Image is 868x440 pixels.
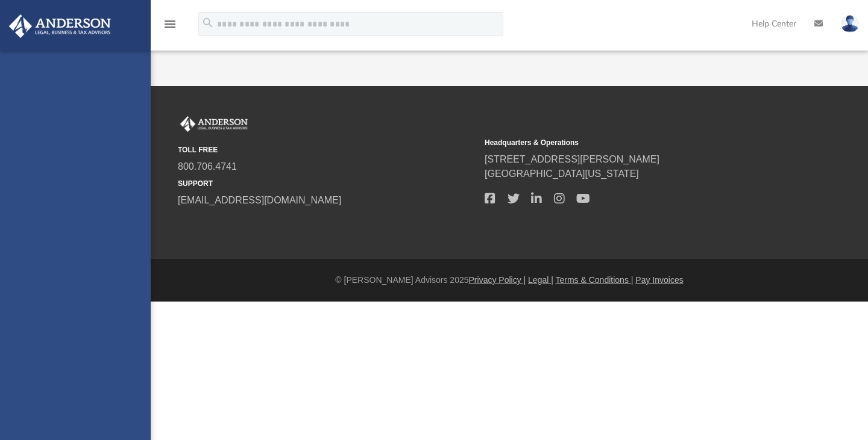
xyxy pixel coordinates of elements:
small: TOLL FREE [178,144,476,155]
small: Headquarters & Operations [485,137,783,148]
a: 800.706.4741 [178,161,237,172]
img: Anderson Advisors Platinum Portal [178,116,250,132]
a: [GEOGRAPHIC_DATA][US_STATE] [485,169,639,179]
img: Anderson Advisors Platinum Portal [5,14,115,38]
a: [EMAIL_ADDRESS][DOMAIN_NAME] [178,195,341,205]
a: Privacy Policy | [469,275,526,285]
small: SUPPORT [178,178,476,189]
i: search [201,16,215,29]
a: Pay Invoices [635,275,683,285]
i: menu [163,17,177,31]
a: [STREET_ADDRESS][PERSON_NAME] [485,154,659,164]
img: User Pic [841,15,859,33]
a: menu [163,23,177,31]
a: Legal | [528,275,553,285]
div: © [PERSON_NAME] Advisors 2025 [151,274,868,287]
a: Terms & Conditions | [556,275,634,285]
